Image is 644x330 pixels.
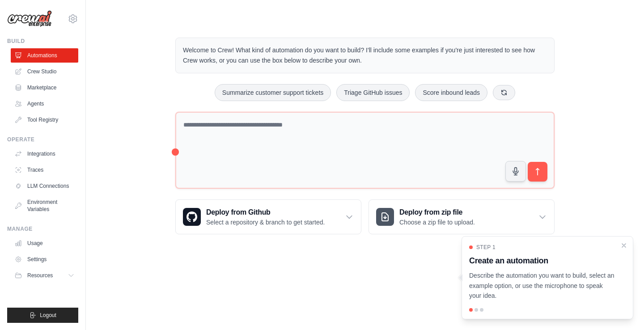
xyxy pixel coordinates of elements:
a: Environment Variables [11,195,78,216]
span: Logout [40,312,56,319]
button: Logout [7,308,78,323]
p: Select a repository & branch to get started. [206,218,325,227]
img: Logo [7,10,52,27]
a: LLM Connections [11,179,78,193]
a: Settings [11,252,78,267]
button: Close walkthrough [620,242,627,249]
iframe: Chat Widget [599,287,644,330]
div: Build [7,38,78,45]
h3: Deploy from Github [206,207,325,218]
a: Traces [11,163,78,177]
p: Welcome to Crew! What kind of automation do you want to build? I'll include some examples if you'... [183,45,547,66]
h3: Deploy from zip file [399,207,475,218]
button: Triage GitHub issues [336,84,410,101]
span: Step 1 [476,244,496,251]
a: Marketplace [11,80,78,95]
a: Usage [11,236,78,250]
a: Crew Studio [11,64,78,79]
div: Operate [7,136,78,143]
a: Automations [11,48,78,63]
button: Score inbound leads [415,84,487,101]
a: Integrations [11,147,78,161]
p: Describe the automation you want to build, select an example option, or use the microphone to spe... [469,271,615,301]
button: Summarize customer support tickets [215,84,331,101]
h3: Create an automation [469,254,615,267]
button: Resources [11,268,78,283]
span: Resources [27,272,53,279]
a: Tool Registry [11,113,78,127]
div: Manage [7,225,78,233]
a: Agents [11,97,78,111]
p: Choose a zip file to upload. [399,218,475,227]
